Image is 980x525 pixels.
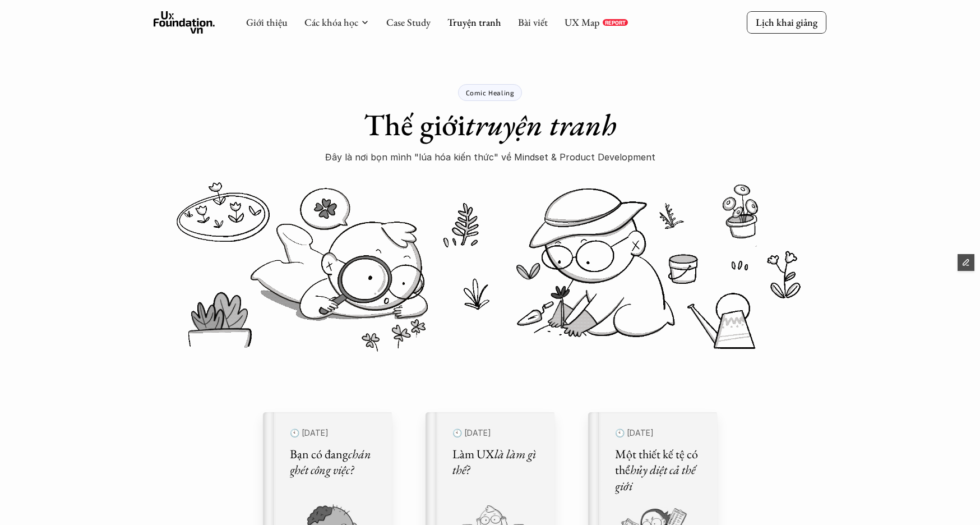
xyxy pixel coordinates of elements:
[452,446,541,478] h5: Làm UX
[615,446,704,495] h5: Một thiết kế tệ có thể
[615,462,697,494] em: hủy diệt cả thế giới
[246,16,288,29] a: Giới thiệu
[386,16,431,29] a: Case Study
[747,11,826,33] a: Lịch khai giảng
[290,446,378,478] h5: Bạn có đang
[466,89,515,96] p: Comic Healing
[325,149,655,165] p: Đây là nơi bọn mình "lúa hóa kiến thức" về Mindset & Product Development
[518,16,548,29] a: Bài viết
[615,426,704,441] p: 🕙 [DATE]
[605,19,626,26] p: REPORT
[452,446,538,478] em: là làm gì thế?
[565,16,600,29] a: UX Map
[465,105,617,144] em: truyện tranh
[452,426,541,441] p: 🕙 [DATE]
[304,16,358,29] a: Các khóa học
[290,426,378,441] p: 🕙 [DATE]
[958,254,974,271] button: Edit Framer Content
[364,107,617,143] h1: Thế giới
[603,19,628,26] a: REPORT
[290,446,373,478] em: chán ghét công việc?
[447,16,501,29] a: Truyện tranh
[756,16,817,29] p: Lịch khai giảng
